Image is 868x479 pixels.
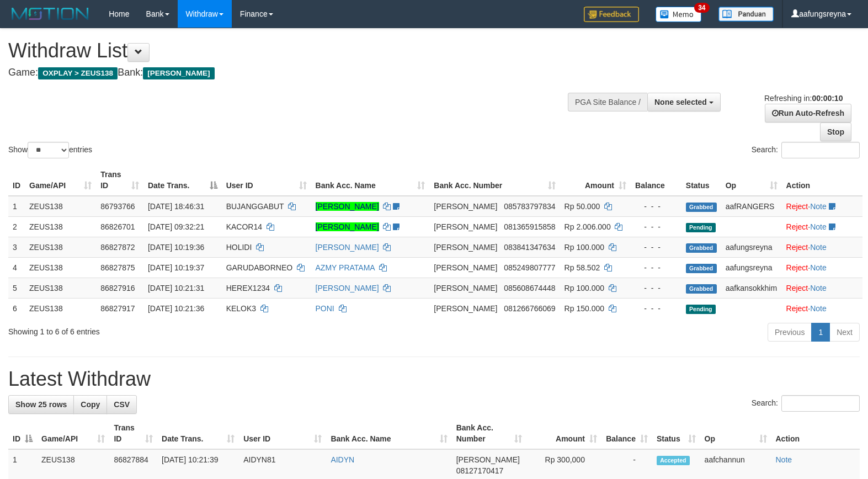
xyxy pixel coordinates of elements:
label: Search: [752,142,860,158]
a: Show 25 rows [8,395,74,414]
span: 86827916 [100,284,135,292]
th: Amount: activate to sort column ascending [560,164,631,196]
td: aafungsreyna [721,257,782,278]
th: Date Trans.: activate to sort column descending [143,164,222,196]
td: 4 [8,257,25,278]
span: [DATE] 10:19:36 [148,243,204,252]
td: · [782,216,862,237]
span: Grabbed [686,243,717,253]
span: BUJANGGABUT [226,202,284,211]
th: Bank Acc. Number: activate to sort column ascending [429,164,560,196]
span: Copy [81,400,100,409]
th: Status [681,164,721,196]
th: Bank Acc. Name: activate to sort column ascending [311,164,430,196]
th: Bank Acc. Name: activate to sort column ascending [326,418,451,449]
th: Game/API: activate to sort column ascending [25,164,96,196]
a: AZMY PRATAMA [316,263,375,272]
a: AIDYN [331,455,354,464]
a: [PERSON_NAME] [316,202,379,211]
td: aafungsreyna [721,237,782,257]
a: Note [810,263,827,272]
span: Rp 2.006.000 [565,222,611,231]
div: - - - [635,283,677,294]
td: ZEUS138 [25,298,96,318]
a: Run Auto-Refresh [765,104,851,123]
h1: Withdraw List [8,40,568,62]
div: - - - [635,201,677,212]
span: Copy 085608674448 to clipboard [504,284,555,292]
th: Date Trans.: activate to sort column ascending [157,418,239,449]
span: Pending [686,305,716,314]
button: None selected [647,93,721,111]
a: Stop [820,123,851,141]
td: ZEUS138 [25,278,96,298]
span: Rp 100.000 [565,243,604,252]
div: - - - [635,221,677,232]
td: 2 [8,216,25,237]
input: Search: [781,395,860,412]
h4: Game: Bank: [8,67,568,78]
th: Balance: activate to sort column ascending [601,418,652,449]
a: Reject [786,202,808,211]
span: 86793766 [100,202,135,211]
span: [PERSON_NAME] [434,202,497,211]
span: [DATE] 10:21:31 [148,284,204,292]
span: 86827917 [100,304,135,313]
a: Next [829,323,860,342]
span: Rp 58.502 [565,263,600,272]
span: [DATE] 09:32:21 [148,222,204,231]
td: · [782,298,862,318]
a: Note [776,455,792,464]
span: Grabbed [686,284,717,294]
a: Reject [786,304,808,313]
td: ZEUS138 [25,237,96,257]
select: Showentries [28,142,69,158]
div: - - - [635,303,677,314]
a: PONI [316,304,334,313]
span: 86827875 [100,263,135,272]
td: · [782,196,862,217]
span: [PERSON_NAME] [143,67,214,79]
th: Bank Acc. Number: activate to sort column ascending [452,418,526,449]
td: 5 [8,278,25,298]
a: 1 [811,323,830,342]
div: PGA Site Balance / [568,93,647,111]
h1: Latest Withdraw [8,368,860,390]
td: aafRANGERS [721,196,782,217]
span: Copy 083841347634 to clipboard [504,243,555,252]
span: [PERSON_NAME] [434,263,497,272]
span: Refreshing in: [764,94,843,103]
label: Show entries [8,142,92,158]
th: Amount: activate to sort column ascending [526,418,601,449]
span: [DATE] 10:21:36 [148,304,204,313]
span: Copy 085783797834 to clipboard [504,202,555,211]
span: 34 [694,3,709,13]
span: Grabbed [686,264,717,273]
span: [PERSON_NAME] [434,304,497,313]
th: ID: activate to sort column descending [8,418,37,449]
td: 6 [8,298,25,318]
span: Rp 50.000 [565,202,600,211]
span: Pending [686,223,716,232]
span: Rp 150.000 [565,304,604,313]
span: Accepted [657,456,690,465]
a: Reject [786,284,808,292]
span: KACOR14 [226,222,262,231]
td: 3 [8,237,25,257]
span: 86827872 [100,243,135,252]
th: Game/API: activate to sort column ascending [37,418,109,449]
a: [PERSON_NAME] [316,284,379,292]
td: · [782,257,862,278]
th: Trans ID: activate to sort column ascending [109,418,157,449]
td: · [782,278,862,298]
span: Copy 081266766069 to clipboard [504,304,555,313]
th: User ID: activate to sort column ascending [239,418,326,449]
a: Reject [786,263,808,272]
span: [PERSON_NAME] [434,222,497,231]
label: Search: [752,395,860,412]
span: [PERSON_NAME] [434,243,497,252]
img: panduan.png [718,7,774,22]
th: Status: activate to sort column ascending [652,418,700,449]
a: [PERSON_NAME] [316,222,379,231]
td: 1 [8,196,25,217]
